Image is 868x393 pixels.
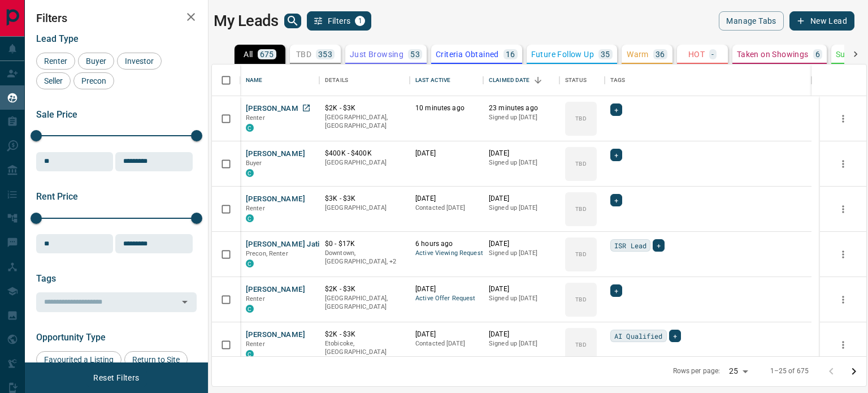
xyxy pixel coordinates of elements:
div: + [610,284,622,297]
p: [GEOGRAPHIC_DATA], [GEOGRAPHIC_DATA] [325,294,404,312]
div: condos.ca [246,124,254,132]
p: Warm [627,50,649,58]
p: [DATE] [489,239,554,249]
div: Last Active [410,64,483,96]
div: Investor [117,53,162,70]
div: Details [319,64,410,96]
p: $2K - $3K [325,103,404,113]
p: All [244,50,253,58]
div: Return to Site [124,351,188,368]
div: Status [559,64,605,96]
button: more [835,110,852,127]
div: Seller [36,72,71,89]
p: 10 minutes ago [415,103,478,113]
div: Buyer [78,53,114,70]
button: search button [284,14,301,28]
span: AI Qualified [614,330,663,342]
div: 25 [724,363,752,379]
p: $2K - $3K [325,330,404,339]
p: TBD [575,295,586,304]
button: [PERSON_NAME] [246,194,305,205]
span: + [614,285,618,296]
p: 353 [318,50,332,58]
span: Tags [36,273,56,284]
div: condos.ca [246,305,254,313]
p: TBD [575,340,586,349]
p: $0 - $17K [325,239,404,249]
p: $3K - $3K [325,194,404,204]
div: condos.ca [246,350,254,358]
span: Precon [77,76,110,85]
p: [DATE] [415,194,478,204]
p: TBD [575,205,586,213]
button: Sort [530,72,546,88]
p: 35 [601,50,610,58]
p: [DATE] [415,149,478,158]
div: Details [325,64,348,96]
p: Signed up [DATE] [489,204,554,213]
div: condos.ca [246,169,254,177]
span: Sale Price [36,109,77,120]
div: Claimed Date [483,64,559,96]
span: Renter [246,114,265,122]
span: Precon, Renter [246,250,288,257]
p: Contacted [DATE] [415,204,478,213]
div: condos.ca [246,260,254,267]
span: Active Viewing Request [415,249,478,258]
p: Etobicoke, [GEOGRAPHIC_DATA] [325,339,404,357]
p: TBD [575,250,586,258]
div: Precon [73,72,114,89]
button: more [835,246,852,263]
button: more [835,336,852,353]
span: Rent Price [36,191,78,202]
p: [DATE] [415,284,478,294]
p: $400K - $400K [325,149,404,158]
div: Claimed Date [489,64,530,96]
button: [PERSON_NAME] Jatiya [246,239,328,250]
h1: My Leads [214,12,279,30]
button: [PERSON_NAME] [246,149,305,159]
span: Renter [40,57,71,66]
p: [GEOGRAPHIC_DATA], [GEOGRAPHIC_DATA] [325,113,404,131]
span: + [614,195,618,206]
span: Seller [40,76,67,85]
div: Tags [605,64,811,96]
div: Renter [36,53,75,70]
span: Buyer [82,57,110,66]
span: ISR Lead [614,240,646,251]
p: Signed up [DATE] [489,158,554,167]
p: Future Follow Up [531,50,594,58]
span: Active Offer Request [415,294,478,304]
p: 1–25 of 675 [770,366,809,376]
div: + [669,330,681,342]
div: + [653,239,665,252]
div: Last Active [415,64,450,96]
div: Name [240,64,319,96]
p: 675 [260,50,274,58]
p: [DATE] [489,284,554,294]
p: 53 [410,50,420,58]
p: 23 minutes ago [489,103,554,113]
p: 36 [656,50,665,58]
button: Open [177,294,193,310]
span: Favourited a Listing [40,355,118,364]
p: 6 [815,50,820,58]
div: + [610,149,622,161]
span: Renter [246,340,265,348]
span: + [614,104,618,115]
p: Just Browsing [350,50,403,58]
p: Signed up [DATE] [489,294,554,303]
div: Name [246,64,263,96]
button: [PERSON_NAME] [246,103,305,114]
div: + [610,103,622,116]
p: Signed up [DATE] [489,113,554,122]
span: Investor [121,57,158,66]
span: Return to Site [128,355,184,364]
p: [DATE] [489,330,554,339]
button: Go to next page [843,360,865,383]
div: condos.ca [246,214,254,222]
button: more [835,156,852,172]
button: Filters1 [307,11,372,31]
span: Lead Type [36,33,79,44]
p: TBD [575,159,586,168]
